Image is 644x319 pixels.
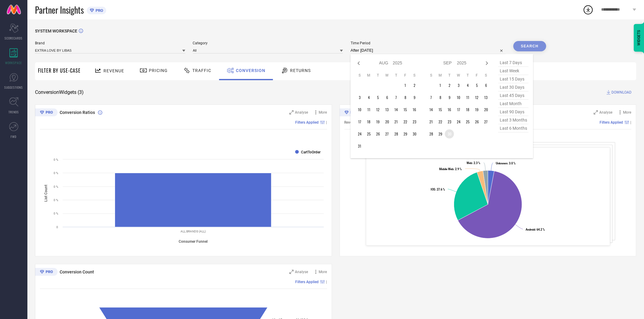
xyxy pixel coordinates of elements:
[410,105,419,114] td: Sat Aug 16 2025
[60,269,94,274] span: Conversion Count
[410,117,419,126] td: Sat Aug 23 2025
[472,73,481,78] th: Friday
[436,81,445,90] td: Mon Sep 01 2025
[498,75,529,83] span: last 15 days
[467,162,480,165] text: : 2.3 %
[355,105,364,114] td: Sun Aug 10 2025
[410,93,419,102] td: Sat Aug 09 2025
[295,270,308,274] span: Analyse
[193,41,343,45] span: Category
[11,134,17,139] span: FWD
[445,73,454,78] th: Tuesday
[431,188,435,191] tspan: IOS
[60,110,95,115] span: Conversion Ratios
[454,93,463,102] td: Wed Sep 10 2025
[326,120,327,125] span: |
[526,228,535,231] tspan: Android
[383,73,392,78] th: Wednesday
[351,47,506,54] input: Select time period
[319,270,327,274] span: More
[355,129,364,139] td: Sun Aug 24 2025
[392,73,401,78] th: Thursday
[35,29,77,33] span: SYSTEM WORKSPACE
[355,60,362,67] div: Previous month
[364,93,373,102] td: Mon Aug 04 2025
[498,100,529,108] span: last month
[373,129,383,139] td: Tue Aug 26 2025
[295,110,308,115] span: Analyse
[454,105,463,114] td: Wed Sep 17 2025
[445,105,454,114] td: Tue Sep 16 2025
[326,280,327,284] span: |
[35,4,84,16] span: Partner Insights
[373,93,383,102] td: Tue Aug 05 2025
[319,110,327,115] span: More
[383,117,392,126] td: Wed Aug 20 2025
[436,117,445,126] td: Mon Sep 22 2025
[345,120,374,125] span: Revenue (% share)
[290,68,311,73] span: Returns
[373,105,383,114] td: Tue Aug 12 2025
[54,158,58,161] text: 0 %
[373,73,383,78] th: Tuesday
[445,117,454,126] td: Tue Sep 23 2025
[612,89,632,95] span: DOWNLOAD
[498,108,529,116] span: last 90 days
[355,117,364,126] td: Sun Aug 17 2025
[401,129,410,139] td: Fri Aug 29 2025
[631,120,632,125] span: |
[401,73,410,78] th: Friday
[296,280,319,284] span: Filters Applied
[427,93,436,102] td: Sun Sep 07 2025
[427,105,436,114] td: Sun Sep 14 2025
[481,105,491,114] td: Sat Sep 20 2025
[35,41,185,45] span: Brand
[401,117,410,126] td: Fri Aug 22 2025
[392,129,401,139] td: Thu Aug 28 2025
[600,120,623,125] span: Filters Applied
[498,59,529,67] span: last 7 days
[498,67,529,75] span: last week
[454,73,463,78] th: Wednesday
[481,73,491,78] th: Saturday
[364,129,373,139] td: Mon Aug 25 2025
[236,68,265,73] span: Conversion
[38,67,81,74] span: Filter By Use-Case
[54,198,58,202] text: 0 %
[54,171,58,175] text: 0 %
[401,105,410,114] td: Fri Aug 15 2025
[340,108,362,118] div: Premium
[583,4,594,15] div: Open download list
[35,108,58,118] div: Premium
[600,110,613,115] span: Analyse
[355,93,364,102] td: Sun Aug 03 2025
[436,93,445,102] td: Mon Sep 08 2025
[496,162,516,165] text: : 3.0 %
[364,117,373,126] td: Mon Aug 18 2025
[445,93,454,102] td: Tue Sep 09 2025
[463,93,472,102] td: Thu Sep 11 2025
[463,105,472,114] td: Thu Sep 18 2025
[364,73,373,78] th: Monday
[472,117,481,126] td: Fri Sep 26 2025
[481,93,491,102] td: Sat Sep 13 2025
[526,228,545,231] text: : 64.2 %
[44,185,48,202] tspan: List Count
[94,8,103,13] span: PRO
[472,93,481,102] td: Fri Sep 12 2025
[410,81,419,90] td: Sat Aug 02 2025
[436,129,445,139] td: Mon Sep 29 2025
[623,110,632,115] span: More
[289,270,294,274] svg: Zoom
[410,129,419,139] td: Sat Aug 30 2025
[463,81,472,90] td: Thu Sep 04 2025
[463,117,472,126] td: Thu Sep 25 2025
[392,105,401,114] td: Thu Aug 14 2025
[103,68,124,73] span: Revenue
[498,91,529,100] span: last 45 days
[5,36,23,40] span: SCORECARDS
[149,68,168,73] span: Pricing
[392,93,401,102] td: Thu Aug 07 2025
[410,73,419,78] th: Saturday
[351,41,506,45] span: Time Period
